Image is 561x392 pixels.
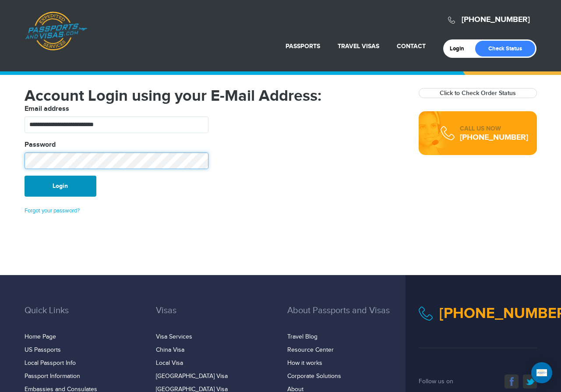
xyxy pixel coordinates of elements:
a: Passport Information [25,373,80,380]
a: Login [450,45,470,52]
a: Travel Blog [287,333,318,340]
a: [GEOGRAPHIC_DATA] Visa [156,373,228,380]
a: Contact [397,42,426,50]
a: Click to Check Order Status [440,89,516,97]
h3: Quick Links [25,306,143,328]
a: China Visa [156,346,184,353]
h3: About Passports and Visas [287,306,406,328]
h1: Account Login using your E-Mail Address: [25,88,406,104]
a: How it works [287,360,322,367]
a: Passports & [DOMAIN_NAME] [25,11,87,51]
a: Resource Center [287,346,334,353]
a: Visa Services [156,333,192,340]
a: Local Passport Info [25,360,76,367]
a: [PHONE_NUMBER] [462,15,530,25]
a: Home Page [25,333,56,340]
a: Passports [286,42,320,50]
a: Forgot your password? [25,207,80,214]
a: twitter [523,374,537,388]
span: Follow us on [419,378,453,385]
a: facebook [505,374,519,388]
a: Travel Visas [338,42,379,50]
div: [PHONE_NUMBER] [460,133,528,142]
label: Password [25,140,56,150]
div: Open Intercom Messenger [531,362,552,383]
div: CALL US NOW [460,124,528,133]
a: US Passports [25,346,61,353]
label: Email address [25,104,69,114]
h3: Visas [156,306,274,328]
a: Check Status [475,41,535,57]
a: Corporate Solutions [287,373,341,380]
a: Local Visa [156,360,183,367]
button: Login [25,176,96,197]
